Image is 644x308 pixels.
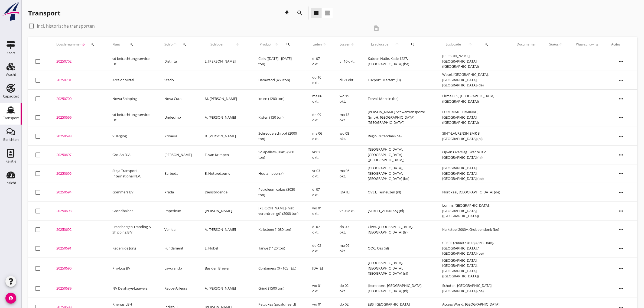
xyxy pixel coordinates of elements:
td: Gro-An B.V. [106,145,158,164]
i: more_horiz [614,91,629,106]
td: E. van Krimpen [198,145,252,164]
div: 20250690 [56,266,99,271]
td: Tarwe (1120 ton) [252,239,306,258]
span: Dossiernummer [56,42,81,47]
td: [PERSON_NAME], [GEOGRAPHIC_DATA] ([GEOGRAPHIC_DATA]) [436,52,510,71]
td: Givet, [GEOGRAPHIC_DATA], [GEOGRAPHIC_DATA] (fr) [362,220,436,239]
div: 20250701 [56,77,99,83]
td: Gommers BV [106,183,158,202]
td: Dienstdoende [198,183,252,202]
div: 20250699 [56,115,99,120]
i: more_horiz [614,110,629,125]
td: Arcelor Mittal [106,71,158,89]
td: Kisten (150 ton) [252,108,306,127]
td: Nordkaai, [GEOGRAPHIC_DATA] (de) [436,183,510,202]
div: Capaciteit [3,95,19,98]
div: 20250694 [56,190,99,195]
div: 20250693 [56,208,99,214]
i: search [286,42,290,47]
span: Schipper [205,42,230,47]
td: wo 15 okt. [333,89,362,108]
img: logo-small.a267ee39.svg [1,1,21,21]
td: do 09 okt. [333,220,362,239]
div: Berichten [3,138,19,141]
div: 20250700 [56,96,99,102]
div: 20250697 [56,152,99,158]
i: search [90,42,95,47]
td: Katoen Natie, Kade 1227, [GEOGRAPHIC_DATA] (be) [362,52,436,71]
td: kolen (1200 ton) [252,89,306,108]
td: L. Nobel [198,239,252,258]
td: sd befrachtungsservice UG [106,108,158,127]
td: Damwand (460 ton) [252,71,306,89]
td: ma 06 okt. [333,164,362,183]
i: arrow_upward [465,42,476,47]
td: Prada [158,183,198,202]
td: Luxport, Mertert (lu) [362,71,436,89]
td: Steja Transport International N.V. [106,164,158,183]
td: Coils ([DATE] - [DATE] ton) [252,52,306,71]
td: Lomm, [GEOGRAPHIC_DATA], [GEOGRAPHIC_DATA] ([GEOGRAPHIC_DATA]) [436,202,510,220]
span: Laden [312,42,322,47]
span: Loslocatie [443,42,465,47]
div: 20250689 [56,286,99,291]
td: vr 03 okt. [306,145,333,164]
i: more_horiz [614,166,629,181]
div: Transport [28,9,60,17]
td: vr 03 okt. [306,164,333,183]
td: do 16 okt. [306,71,333,89]
div: 20250692 [56,227,99,232]
td: IJzendoorn, [GEOGRAPHIC_DATA], [GEOGRAPHIC_DATA] (nl) [362,279,436,298]
td: Nova Cura [158,89,198,108]
td: B. [PERSON_NAME] [198,127,252,145]
i: arrow_upward [392,42,402,47]
span: Schip [164,42,173,47]
td: do 02 okt. [306,239,333,258]
td: Stedo [158,71,198,89]
td: Kalksteen (1030 ton) [252,220,306,239]
i: search [484,42,489,47]
i: arrow_upward [273,42,280,47]
i: search [297,10,303,16]
td: A. [PERSON_NAME] [198,279,252,298]
td: Grind (1500 ton) [252,279,306,298]
div: 20250702 [56,59,99,64]
td: Undecimo [158,108,198,127]
i: download [284,10,290,16]
td: Firma BES, [GEOGRAPHIC_DATA] ([GEOGRAPHIC_DATA]) [436,89,510,108]
span: Laadlocatie [368,42,392,47]
div: Inzicht [5,181,16,185]
i: more_horiz [614,129,629,144]
td: ma 06 okt. [306,127,333,145]
td: ma 13 okt. [333,108,362,127]
td: CERES (2064B / 0118) (86B - 64B), [GEOGRAPHIC_DATA] / [GEOGRAPHIC_DATA] (be) [436,239,510,258]
td: Schoten, [GEOGRAPHIC_DATA], [GEOGRAPHIC_DATA] (be) [436,279,510,298]
td: EUROMAX TERMINAL, [GEOGRAPHIC_DATA] ([GEOGRAPHIC_DATA]) [436,108,510,127]
td: Fundament [158,239,198,258]
td: vr 10 okt. [333,52,362,71]
i: arrow_upward [350,42,355,47]
td: Petroleum cokes (3050 ton) [252,183,306,202]
i: more_horiz [614,222,629,237]
td: sd befrachtungsservice UG [106,52,158,71]
td: Kerkstoel 2000+, Grobbendonk (be) [436,220,510,239]
i: arrow_upward [173,42,177,47]
span: Status [549,42,559,47]
td: Wesel, [GEOGRAPHIC_DATA], [GEOGRAPHIC_DATA], [GEOGRAPHIC_DATA] (de) [436,71,510,89]
td: [PERSON_NAME] [158,145,198,164]
td: Pro-Log BV [106,258,158,279]
i: view_headline [313,10,320,16]
td: VBarging [106,127,158,145]
i: more_horiz [614,54,629,69]
td: di 07 okt. [306,52,333,71]
i: more_horiz [614,203,629,219]
td: Lavorando [158,258,198,279]
td: ma 06 okt. [333,239,362,258]
td: L. [PERSON_NAME] [198,52,252,71]
td: Op-en Overslag Twente B.V., [GEOGRAPHIC_DATA] (nl) [436,145,510,164]
i: search [411,42,415,47]
td: M. [PERSON_NAME] [198,89,252,108]
td: Schredderschroot (2000 ton) [252,127,306,145]
td: Distinta [158,52,198,71]
i: view_agenda [324,10,331,16]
